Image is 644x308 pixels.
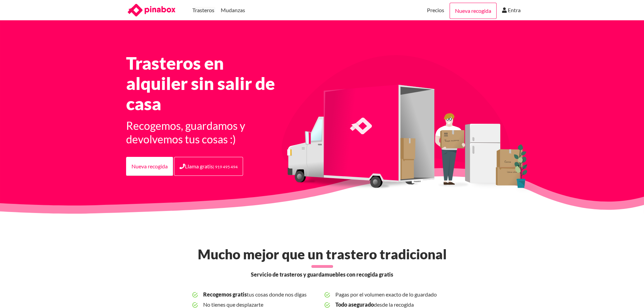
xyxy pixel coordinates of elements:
[126,119,286,146] h3: Recogemos, guardamos y devolvemos tus cosas :)
[335,301,374,308] b: Todo asegurado
[450,3,497,19] a: Nueva recogida
[335,289,451,300] span: Pagas por el volumen exacto de lo guardado
[122,246,522,262] h2: Mucho mejor que un trastero tradicional
[251,270,393,279] span: Servicio de trasteros y guardamuebles con recogida gratis
[126,53,286,114] h1: Trasteros en alquiler sin salir de casa
[203,289,319,300] span: tus cosas donde nos digas
[126,157,173,176] a: Nueva recogida
[213,164,238,169] small: | 919 495 494
[174,157,243,176] a: Llama gratis| 919 495 494
[203,291,247,298] b: Recogemos gratis
[610,276,644,308] iframe: Chat Widget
